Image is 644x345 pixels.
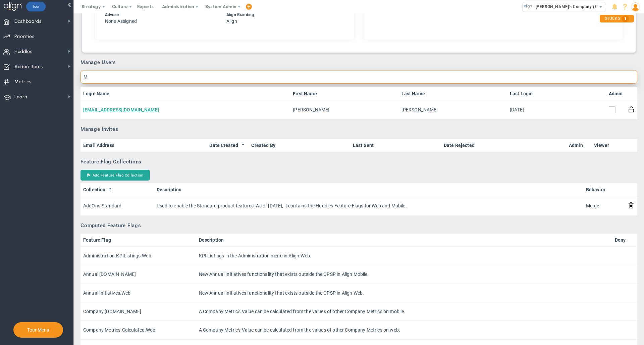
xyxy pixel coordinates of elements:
[80,126,637,132] h3: Manage Invites
[507,100,544,119] td: [DATE]
[14,60,43,74] span: Action Items
[609,91,623,96] a: Admin
[196,234,612,247] th: Description
[14,75,32,89] span: Metrics
[157,187,580,192] a: Description
[226,12,335,18] div: Align Branding
[25,327,51,333] button: Tour Menu
[196,302,612,321] td: A Company Metric's Value can be calculated from the values of other Company Metrics on mobile.
[596,2,606,12] span: select
[196,265,612,284] td: New Annual Initiatives functionality that exists outside the OPSP in Align Mobile.
[524,2,532,11] img: 33318.Company.photo
[293,91,396,96] a: First Name
[196,284,612,302] td: New Annual Initiatives functionality that exists outside the OPSP in Align Web.
[401,91,504,96] a: Last Name
[631,2,640,11] img: 48978.Person.photo
[80,234,196,247] th: Feature Flag
[353,143,438,148] a: Last Sent
[14,14,42,29] span: Dashboards
[112,4,128,9] span: Culture
[399,100,507,119] td: [PERSON_NAME]
[628,106,635,113] button: Reset Password
[583,196,625,215] td: Merge
[80,265,196,284] td: Annual [DOMAIN_NAME]
[586,187,623,192] a: Behavior
[600,15,634,22] div: STUCKS
[205,4,236,9] span: System Admin
[80,223,637,229] h3: Computed Feature Flags
[80,159,637,165] h3: Feature Flag Collections
[82,4,101,9] span: Strategy
[628,202,634,209] button: Remove Collection
[83,187,151,192] a: Collection
[532,2,613,11] span: [PERSON_NAME]'s Company (Sandbox)
[80,247,196,265] td: Administration.KPIListings.Web
[622,15,629,22] span: 1
[612,234,637,247] th: Deny
[226,18,237,24] span: Align
[196,247,612,265] td: KPI Listings in the Administration menu in Align.Web.
[14,30,35,44] span: Priorities
[105,12,214,18] div: Advisor
[80,302,196,321] td: Company [DOMAIN_NAME]
[196,321,612,339] td: A Company Metric's Value can be calculated from the values of other Company Metrics on web.
[162,4,194,9] span: Administration
[80,196,154,215] td: AddOns.Standard
[209,143,246,148] a: Date Created
[105,18,137,24] span: None Assigned
[83,107,159,112] a: [EMAIL_ADDRESS][DOMAIN_NAME]
[251,143,347,148] a: Created By
[80,284,196,302] td: Annual Initiatives.Web
[569,143,589,148] a: Admin
[80,59,637,65] h3: Manage Users
[154,196,583,215] td: Used to enable the Standard product features. As of [DATE], it contains the Huddles Feature Flags...
[444,143,563,148] a: Date Rejected
[83,143,204,148] a: Email Address
[80,321,196,339] td: Company Metrics.Calculated.Web
[14,90,27,104] span: Learn
[594,143,622,148] a: Viewer
[80,170,150,181] button: Add Feature Flag Collection
[290,100,398,119] td: [PERSON_NAME]
[510,91,541,96] a: Last Login
[14,45,33,59] span: Huddles
[80,70,637,84] input: Filter Results
[83,91,287,96] a: Login Name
